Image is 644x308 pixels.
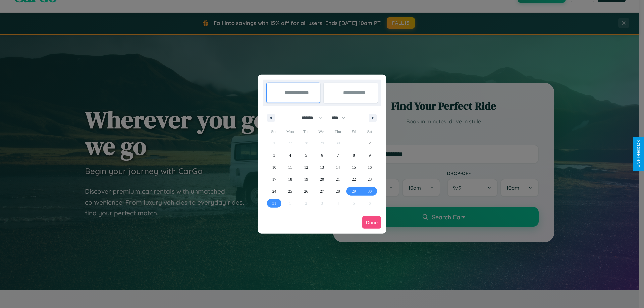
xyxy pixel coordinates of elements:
[336,173,340,185] span: 21
[282,126,298,137] span: Mon
[320,161,324,173] span: 13
[346,185,362,197] button: 29
[272,185,276,197] span: 24
[320,173,324,185] span: 20
[330,126,346,137] span: Thu
[266,173,282,185] button: 17
[305,149,307,161] span: 5
[368,161,372,173] span: 16
[272,161,276,173] span: 10
[314,149,330,161] button: 6
[346,149,362,161] button: 8
[298,161,314,173] button: 12
[288,173,292,185] span: 18
[337,149,339,161] span: 7
[266,126,282,137] span: Sun
[346,137,362,149] button: 1
[362,216,381,229] button: Done
[330,185,346,197] button: 28
[353,137,355,149] span: 1
[282,173,298,185] button: 18
[362,173,378,185] button: 23
[304,173,308,185] span: 19
[272,197,276,209] span: 31
[289,149,291,161] span: 4
[362,149,378,161] button: 9
[330,161,346,173] button: 14
[304,185,308,197] span: 26
[314,161,330,173] button: 13
[352,185,356,197] span: 29
[336,185,340,197] span: 28
[314,126,330,137] span: Wed
[368,173,372,185] span: 23
[298,173,314,185] button: 19
[352,173,356,185] span: 22
[314,173,330,185] button: 20
[266,185,282,197] button: 24
[320,185,324,197] span: 27
[266,197,282,209] button: 31
[362,185,378,197] button: 30
[273,149,275,161] span: 3
[298,185,314,197] button: 26
[298,149,314,161] button: 5
[369,149,371,161] span: 9
[266,161,282,173] button: 10
[362,137,378,149] button: 2
[266,149,282,161] button: 3
[336,161,340,173] span: 14
[346,161,362,173] button: 15
[330,173,346,185] button: 21
[636,140,641,168] div: Give Feedback
[272,173,276,185] span: 17
[282,149,298,161] button: 4
[298,126,314,137] span: Tue
[288,185,292,197] span: 25
[362,161,378,173] button: 16
[330,149,346,161] button: 7
[352,161,356,173] span: 15
[346,173,362,185] button: 22
[368,185,372,197] span: 30
[282,185,298,197] button: 25
[314,185,330,197] button: 27
[346,126,362,137] span: Fri
[282,161,298,173] button: 11
[362,126,378,137] span: Sat
[353,149,355,161] span: 8
[369,137,371,149] span: 2
[304,161,308,173] span: 12
[288,161,292,173] span: 11
[321,149,323,161] span: 6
